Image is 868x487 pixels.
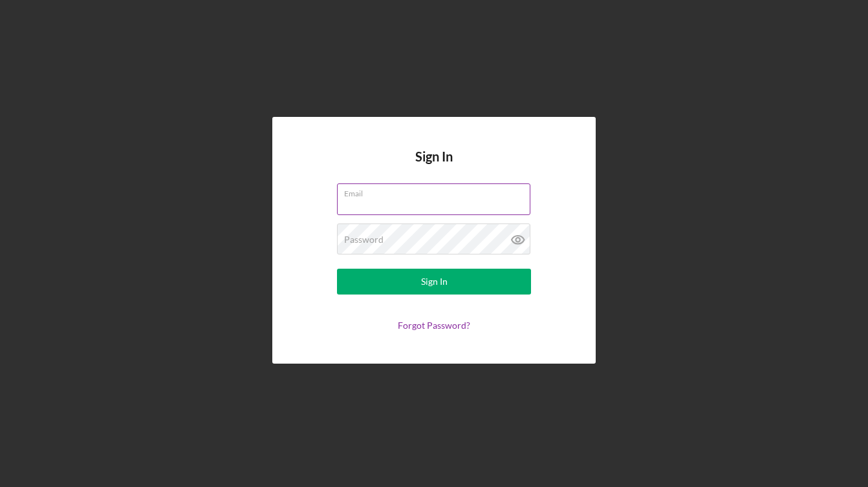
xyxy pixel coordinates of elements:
[421,269,448,295] div: Sign In
[398,320,470,331] a: Forgot Password?
[344,184,530,198] label: Email
[344,234,384,245] label: Password
[337,269,531,295] button: Sign In
[415,149,453,183] h4: Sign In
